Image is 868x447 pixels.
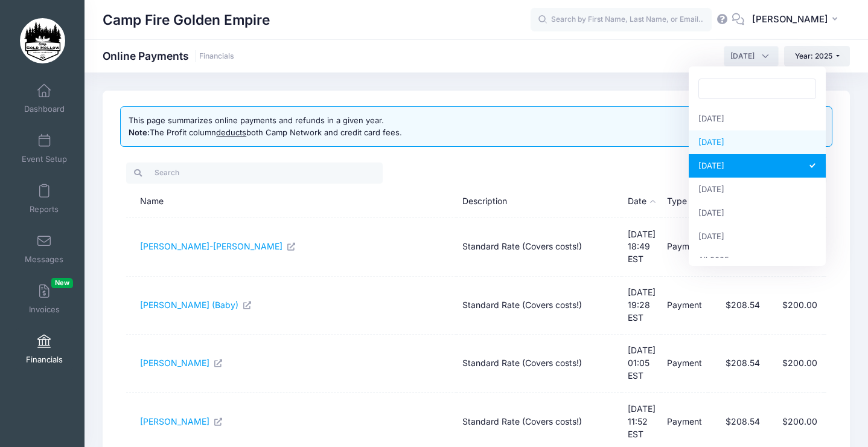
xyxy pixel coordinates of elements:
[661,218,708,276] td: Payment
[103,6,270,34] h1: Camp Fire Golden Empire
[216,127,246,137] u: deducts
[708,335,766,393] td: $208.54
[22,154,67,164] span: Event Setup
[16,328,73,370] a: Financials
[456,335,622,393] td: Standard Rate (Covers costs!)
[795,51,832,60] span: Year: 2025
[730,51,755,62] span: September 2025
[689,107,826,130] li: [DATE]
[622,218,662,276] td: [DATE] 18:49 EST
[129,115,402,138] div: This page summarizes online payments and refunds in a given year. The Profit column both Camp Net...
[51,278,73,288] span: New
[16,228,73,270] a: Messages
[26,355,63,365] span: Financials
[126,185,456,218] th: Name: activate to sort column ascending
[25,254,63,265] span: Messages
[140,300,252,310] a: [PERSON_NAME] (Baby)
[456,218,622,276] td: Standard Rate (Covers costs!)
[689,248,826,272] li: All 2025
[622,335,662,393] td: [DATE] 01:05 EST
[29,304,60,315] span: Invoices
[708,277,766,335] td: $208.54
[126,162,383,183] input: Search
[140,358,223,368] a: [PERSON_NAME]
[20,18,65,63] img: Camp Fire Golden Empire
[16,278,73,320] a: InvoicesNew
[784,46,850,66] button: Year: 2025
[689,154,826,178] li: [DATE]
[456,277,622,335] td: Standard Rate (Covers costs!)
[24,104,65,114] span: Dashboard
[752,13,828,26] span: [PERSON_NAME]
[661,277,708,335] td: Payment
[16,127,73,170] a: Event Setup
[689,130,826,154] li: [DATE]
[698,79,816,99] input: Search
[531,8,712,32] input: Search by First Name, Last Name, or Email...
[724,46,779,66] span: September 2025
[129,127,150,137] b: Note:
[765,277,823,335] td: $200.00
[689,178,826,201] li: [DATE]
[16,77,73,120] a: Dashboard
[744,6,850,34] button: [PERSON_NAME]
[689,201,826,225] li: [DATE]
[765,335,823,393] td: $200.00
[140,241,296,251] a: [PERSON_NAME]-[PERSON_NAME]
[622,185,662,218] th: Date: activate to sort column descending
[16,178,73,220] a: Reports
[199,52,234,61] a: Financials
[661,335,708,393] td: Payment
[140,416,223,426] a: [PERSON_NAME]
[661,185,708,218] th: Type: activate to sort column ascending
[30,204,59,214] span: Reports
[103,50,234,62] h1: Online Payments
[689,225,826,248] li: [DATE]
[622,277,662,335] td: [DATE] 19:28 EST
[456,185,622,218] th: Description: activate to sort column ascending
